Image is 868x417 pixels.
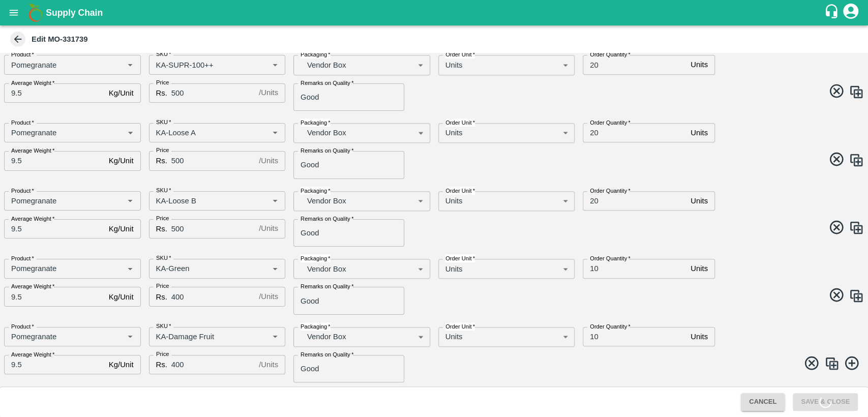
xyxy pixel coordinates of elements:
p: Units [691,331,708,342]
button: Open [268,330,282,343]
input: 0 [4,151,105,170]
p: Units [445,263,463,275]
label: Price [156,79,169,87]
b: Edit MO-331739 [32,35,88,43]
p: Units [691,195,708,206]
button: Open [268,262,282,275]
label: Product [11,254,34,262]
button: Open [268,58,282,71]
label: SKU [156,322,171,331]
label: Order Unit [445,322,475,331]
input: 0 [583,327,686,346]
label: Packaging [301,118,331,127]
p: Vendor Box [307,263,414,275]
label: Order Quantity [590,118,631,127]
input: 0 [171,83,255,103]
input: 0 [171,287,255,306]
input: 0 [4,287,105,306]
input: 0 [4,219,105,239]
p: Kg/Unit [109,291,134,303]
div: customer-support [824,4,842,22]
label: Remarks on Quality [301,350,353,359]
p: Units [445,331,463,342]
button: Open [124,194,137,207]
button: Open [124,262,137,275]
p: Units [445,127,463,138]
button: Open [268,126,282,139]
label: Packaging [301,187,331,195]
p: Units [445,195,463,206]
label: Order Unit [445,118,475,127]
p: Vendor Box [307,59,414,71]
label: Remarks on Quality [301,79,353,87]
input: 0 [171,355,255,374]
p: Vendor Box [307,331,414,342]
label: Order Unit [445,254,475,262]
button: Open [124,126,137,139]
label: Price [156,350,169,359]
input: 0 [583,191,686,211]
p: Kg/Unit [109,87,134,99]
p: Vendor Box [307,127,414,138]
p: Rs. [156,291,167,303]
input: 0 [4,83,105,103]
label: Packaging [301,50,331,58]
p: Vendor Box [307,195,414,206]
label: Product [11,187,34,195]
input: 0 [4,355,105,374]
label: Price [156,146,169,155]
b: Supply Chain [46,8,103,18]
p: Units [691,127,708,138]
label: Packaging [301,322,331,331]
label: Average Weight [11,350,54,359]
input: 0 [583,123,686,142]
label: Price [156,215,169,223]
input: 0 [171,219,255,239]
label: Order Quantity [590,254,631,262]
button: Open [124,58,137,71]
label: Remarks on Quality [301,215,353,223]
button: Open [124,330,137,343]
button: open drawer [2,1,25,24]
input: 0 [583,55,686,74]
label: Packaging [301,254,331,262]
label: Price [156,282,169,290]
p: Rs. [156,223,167,234]
label: SKU [156,187,171,195]
label: Order Quantity [590,322,631,331]
label: Average Weight [11,146,54,155]
label: Remarks on Quality [301,146,353,155]
div: account of current user [842,2,860,23]
p: Kg/Unit [109,359,134,370]
label: Order Quantity [590,187,631,195]
input: 0 [171,151,255,170]
p: Kg/Unit [109,223,134,234]
p: Units [445,59,463,71]
img: logo [25,3,46,23]
p: Rs. [156,155,167,166]
img: CloneIcon [849,220,864,235]
label: Order Unit [445,187,475,195]
p: Kg/Unit [109,155,134,166]
label: Average Weight [11,282,54,290]
p: Rs. [156,87,167,99]
label: Product [11,50,34,58]
label: Product [11,118,34,127]
label: SKU [156,50,171,58]
a: Supply Chain [46,6,824,20]
img: CloneIcon [849,153,864,168]
p: Units [691,263,708,274]
img: CloneIcon [824,356,840,371]
label: Product [11,322,34,331]
p: Units [691,59,708,70]
input: 0 [583,259,686,278]
label: Average Weight [11,215,54,223]
label: SKU [156,118,171,127]
label: Remarks on Quality [301,282,353,290]
img: CloneIcon [849,288,864,304]
p: Rs. [156,359,167,370]
img: CloneIcon [849,84,864,100]
label: Average Weight [11,79,54,87]
label: Order Unit [445,50,475,58]
label: Order Quantity [590,50,631,58]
